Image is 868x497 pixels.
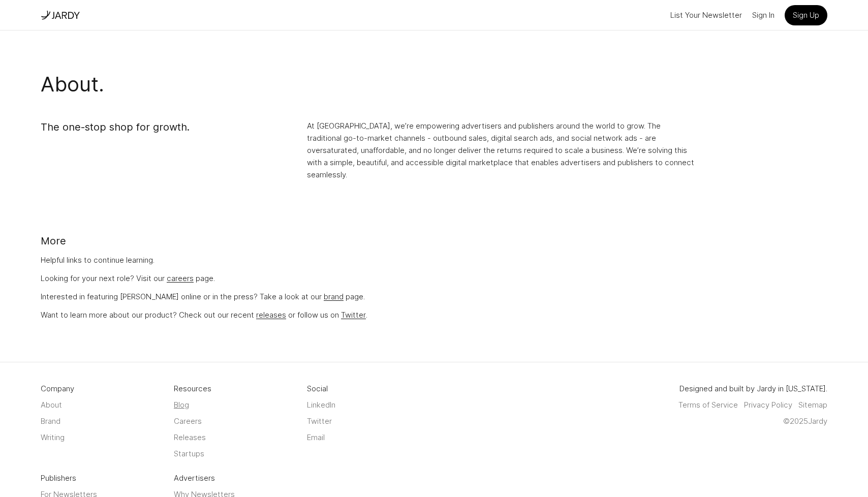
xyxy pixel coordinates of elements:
[41,234,66,248] h3: More
[174,431,206,444] a: Releases
[41,120,295,134] h3: The one-stop shop for growth.
[41,399,62,411] a: About
[670,7,742,23] button: List Your Newsletter
[752,7,774,23] a: Sign In
[307,399,335,411] a: LinkedIn
[678,399,738,411] a: Terms of Service
[798,399,827,411] a: Sitemap
[783,415,827,427] span: © 2025 Jardy
[174,448,204,460] a: Startups
[41,291,365,303] div: Interested in featuring [PERSON_NAME] online or in the press? Take a look at our
[174,399,189,411] a: Blog
[256,309,286,321] a: releases
[51,10,80,21] img: tatem logo
[41,254,154,266] p: Helpful links to continue learning.
[41,272,215,285] div: Looking for your next role? Visit our
[41,415,60,427] a: Brand
[307,415,332,427] a: Twitter
[341,309,366,321] a: Twitter
[41,431,65,444] a: Writing
[744,399,792,411] a: Privacy Policy
[174,472,295,484] span: Advertisers
[366,309,367,321] span: .
[41,309,367,321] div: Want to learn more about our product? Check out our recent or follow us on
[307,383,328,395] span: Social
[41,383,74,395] span: Company
[196,272,215,285] span: page.
[174,383,211,395] span: Resources
[679,383,827,395] span: Designed and built by Jardy in [US_STATE].
[167,272,194,285] a: careers
[324,291,344,303] a: brand
[41,472,162,484] span: Publishers
[346,291,365,303] span: page.
[41,71,827,98] h1: About.
[307,120,694,181] p: At [GEOGRAPHIC_DATA], we’re empowering advertisers and publishers around the world to grow. The t...
[785,5,827,25] a: Sign Up
[174,415,202,427] a: Careers
[307,431,325,444] a: Email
